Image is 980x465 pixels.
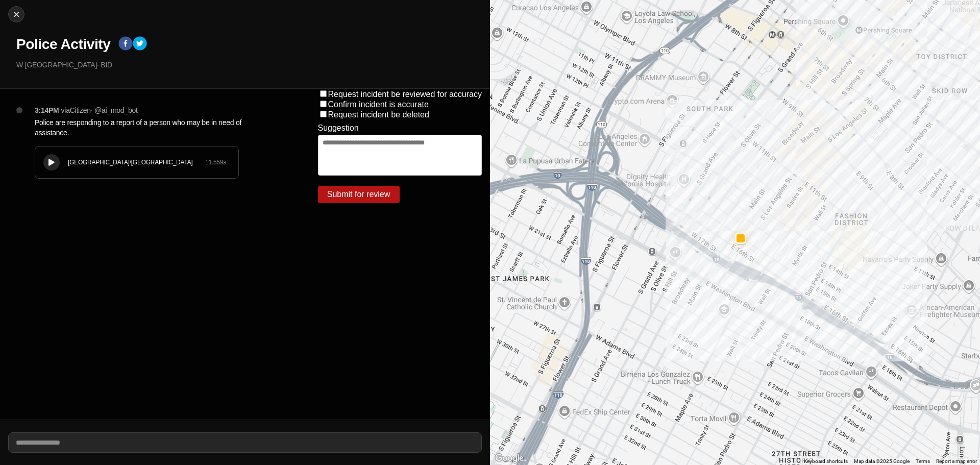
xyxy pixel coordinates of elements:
button: Submit for review [318,186,400,203]
img: Google [493,452,526,465]
a: Report a map error [936,458,977,464]
p: W [GEOGRAPHIC_DATA] · BID [16,60,482,70]
p: Police are responding to a report of a person who may be in need of assistance. [35,117,277,138]
p: via Citizen · @ ai_mod_bot [61,105,138,115]
label: Confirm incident is accurate [328,100,429,109]
img: cancel [11,9,21,19]
button: Keyboard shortcuts [804,458,848,465]
label: Request incident be deleted [328,110,429,119]
div: [GEOGRAPHIC_DATA]/[GEOGRAPHIC_DATA] [68,158,205,166]
a: Open this area in Google Maps (opens a new window) [493,452,526,465]
label: Suggestion [318,124,359,133]
div: 11.559 s [205,158,226,166]
button: cancel [8,6,24,22]
a: Terms (opens in new tab) [916,458,930,464]
span: Map data ©2025 Google [854,458,910,464]
button: twitter [133,36,147,53]
p: 3:14PM [35,105,59,115]
label: Request incident be reviewed for accuracy [328,90,482,99]
button: facebook [118,36,133,53]
h1: Police Activity [16,35,110,54]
